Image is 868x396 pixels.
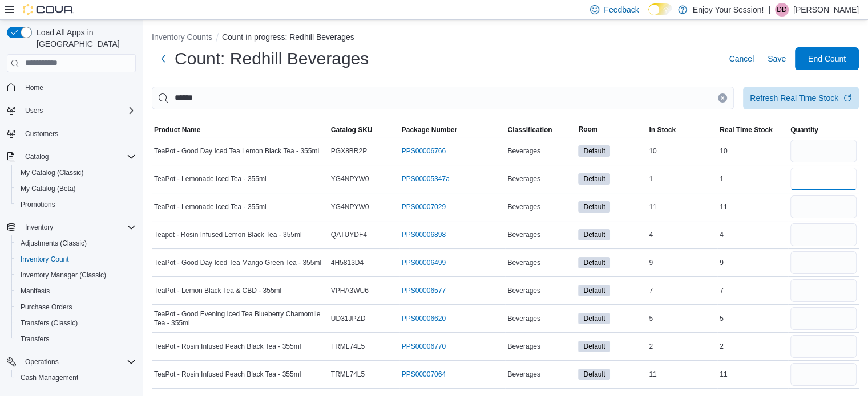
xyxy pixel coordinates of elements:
[154,202,267,211] span: TeaPot - Lemonade Iced Tea - 355ml
[16,284,136,298] span: Manifests
[11,181,140,197] button: My Catalog (Beta)
[23,4,74,15] img: Cova
[25,83,43,92] span: Home
[583,174,605,184] span: Default
[175,47,369,70] h1: Count: Redhill Beverages
[16,300,136,314] span: Purchase Orders
[16,268,136,282] span: Inventory Manager (Classic)
[154,125,200,134] span: Product Name
[16,166,88,179] a: My Catalog (Classic)
[11,315,140,331] button: Transfers (Classic)
[402,314,446,323] a: PPS00006620
[507,125,552,134] span: Classification
[16,316,136,330] span: Transfers (Classic)
[578,341,610,352] span: Default
[152,47,175,70] button: Next
[402,342,446,351] a: PPS00006770
[16,316,82,330] a: Transfers (Classic)
[21,355,136,369] span: Operations
[402,258,446,267] a: PPS00006499
[647,256,717,270] div: 9
[21,184,76,193] span: My Catalog (Beta)
[21,168,84,177] span: My Catalog (Classic)
[717,368,788,381] div: 11
[21,221,58,234] button: Inventory
[583,341,605,352] span: Default
[768,53,786,64] span: Save
[25,129,58,138] span: Customers
[507,258,540,267] span: Beverages
[16,332,136,346] span: Transfers
[11,165,140,181] button: My Catalog (Classic)
[788,123,859,137] button: Quantity
[647,228,717,242] div: 4
[2,354,140,370] button: Operations
[11,267,140,283] button: Inventory Manager (Classic)
[507,202,540,211] span: Beverages
[507,370,540,379] span: Beverages
[717,284,788,297] div: 7
[402,370,446,379] a: PPS00007064
[743,87,859,109] button: Refresh Real Time Stock
[717,172,788,186] div: 1
[763,47,790,70] button: Save
[507,174,540,183] span: Beverages
[729,53,754,64] span: Cancel
[154,258,321,267] span: TeaPot - Good Day Iced Tea Mango Green Tea - 355ml
[16,236,136,250] span: Adjustments (Classic)
[11,235,140,251] button: Adjustments (Classic)
[583,313,605,324] span: Default
[647,340,717,353] div: 2
[647,312,717,325] div: 5
[402,202,446,211] a: PPS00007029
[583,230,605,240] span: Default
[402,125,457,134] span: Package Number
[649,125,676,134] span: In Stock
[16,236,91,250] a: Adjustments (Classic)
[647,172,717,186] div: 1
[717,123,788,137] button: Real Time Stock
[154,309,326,328] span: TeaPot - Good Evening Iced Tea Blueberry Chamomile Tea - 355ml
[154,342,301,351] span: TeaPot - Rosin Infused Peach Black Tea - 355ml
[718,93,727,103] button: Clear input
[578,369,610,380] span: Default
[21,287,50,296] span: Manifests
[152,32,212,42] button: Inventory Counts
[25,223,53,232] span: Inventory
[507,146,540,156] span: Beverages
[402,174,450,183] a: PPS00005347a
[16,252,74,266] a: Inventory Count
[693,3,764,17] p: Enjoy Your Session!
[583,146,605,156] span: Default
[21,255,69,264] span: Inventory Count
[507,342,540,351] span: Beverages
[154,146,319,156] span: TeaPot - Good Day Iced Tea Lemon Black Tea - 355ml
[578,313,610,324] span: Default
[21,355,63,369] button: Operations
[331,174,369,183] span: YG4NPYW0
[21,126,136,141] span: Customers
[717,340,788,353] div: 2
[2,79,140,96] button: Home
[11,370,140,386] button: Cash Management
[2,103,140,119] button: Users
[154,370,301,379] span: TeaPot - Rosin Infused Peach Black Tea - 355ml
[2,219,140,235] button: Inventory
[717,228,788,242] div: 4
[768,3,770,17] p: |
[21,150,136,164] span: Catalog
[21,81,48,95] a: Home
[507,286,540,295] span: Beverages
[21,334,49,344] span: Transfers
[331,125,373,134] span: Catalog SKU
[21,239,87,248] span: Adjustments (Classic)
[21,127,63,141] a: Customers
[32,27,136,50] span: Load All Apps in [GEOGRAPHIC_DATA]
[331,286,369,295] span: VPHA3WU6
[331,370,365,379] span: TRML74L5
[775,3,789,17] div: Devin D'Amelio
[578,257,610,268] span: Default
[21,150,53,164] button: Catalog
[21,104,47,117] button: Users
[648,3,672,15] input: Dark Mode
